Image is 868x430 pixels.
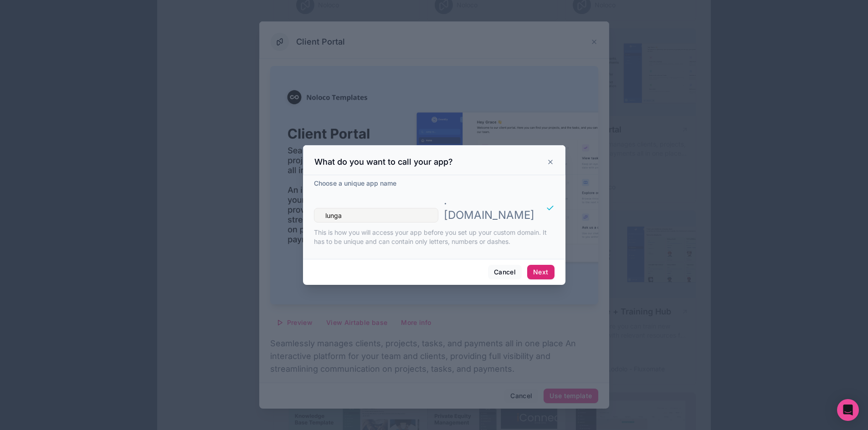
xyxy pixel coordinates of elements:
button: Next [527,265,554,279]
p: . [DOMAIN_NAME] [444,193,534,223]
div: Open Intercom Messenger [837,399,859,421]
button: Cancel [488,265,522,279]
h3: What do you want to call your app? [314,157,453,167]
label: Choose a unique app name [314,179,396,188]
p: This is how you will access your app before you set up your custom domain. It has to be unique an... [314,228,555,246]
